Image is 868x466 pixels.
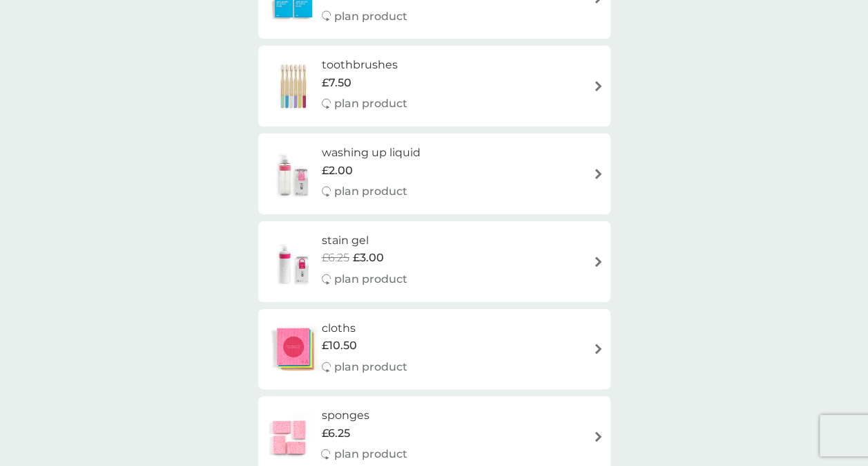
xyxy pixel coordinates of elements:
img: arrow right [593,431,604,442]
img: cloths [265,325,322,373]
img: arrow right [593,169,604,179]
h6: stain gel [322,232,407,250]
span: £10.50 [322,337,357,355]
img: toothbrushes [265,62,322,111]
span: £2.00 [322,162,353,180]
img: sponges [265,413,314,461]
p: plan product [334,358,407,376]
span: £6.25 [321,425,349,442]
img: stain gel [265,237,322,286]
img: arrow right [593,257,604,267]
p: plan product [334,95,407,113]
span: £7.50 [322,74,351,92]
p: plan product [334,445,407,463]
h6: cloths [322,319,407,337]
p: plan product [334,8,407,26]
h6: toothbrushes [322,56,407,74]
h6: sponges [321,407,407,425]
p: plan product [334,270,407,288]
img: arrow right [593,344,604,354]
span: £3.00 [353,249,384,267]
span: £6.25 [322,249,349,267]
img: arrow right [593,81,604,91]
p: plan product [334,183,407,201]
img: washing up liquid [265,149,322,198]
h6: washing up liquid [322,144,421,162]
